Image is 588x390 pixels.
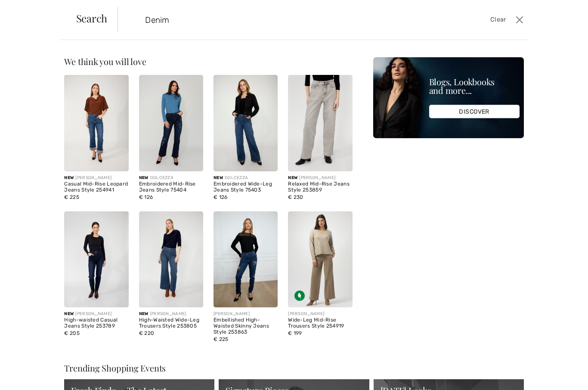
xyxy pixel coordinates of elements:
[64,181,128,193] div: Casual Mid-Rise Leopard Jeans Style 254941
[214,175,223,180] span: New
[288,330,302,336] span: € 199
[429,77,520,95] div: Blogs, Lookbooks and more...
[64,175,128,181] div: [PERSON_NAME]
[139,317,203,329] div: High-Waisted Wide-Leg Trousers Style 253805
[214,75,278,171] img: Embroidered Wide-Leg Jeans Style 75403. As sample
[490,15,506,25] span: Clear
[373,57,524,138] img: Blogs, Lookbooks and more...
[64,211,128,308] img: High-waisted Casual Jeans Style 253789. Dark blue
[20,6,38,14] span: Chat
[64,364,523,372] div: Trending Shopping Events
[76,13,108,23] span: Search
[429,105,520,118] div: DISCOVER
[139,311,203,317] div: [PERSON_NAME]
[288,211,352,308] img: Wide-Leg Mid-Rise Trousers Style 254919. Fawn
[139,181,203,193] div: Embroidered Mid-Rise Jeans Style 75404
[64,56,146,67] span: We think you will love
[64,175,74,180] span: New
[214,194,228,200] span: € 126
[294,291,305,301] img: Sustainable Fabric
[288,311,352,317] div: [PERSON_NAME]
[288,181,352,193] div: Relaxed Mid-Rise Jeans Style 253859
[64,330,80,336] span: € 205
[214,211,278,308] img: Embellished High-Waisted Skinny Jeans Style 253863. Blue
[64,311,128,317] div: [PERSON_NAME]
[214,317,278,335] div: Embellished High-Waisted Skinny Jeans Style 253863
[513,13,526,27] button: Close
[288,175,297,180] span: New
[288,194,303,200] span: € 230
[64,317,128,329] div: High-waisted Casual Jeans Style 253789
[139,175,203,181] div: DOLCEZZA
[139,330,155,336] span: € 220
[139,7,419,33] input: TYPE TO SEARCH
[139,211,203,308] img: High-Waisted Wide-Leg Trousers Style 253805. Blue
[64,311,74,316] span: New
[139,311,149,316] span: New
[139,194,153,200] span: € 126
[288,317,352,329] div: Wide-Leg Mid-Rise Trousers Style 254919
[64,75,128,171] img: Casual Mid-Rise Leopard Jeans Style 254941. Blue
[214,336,229,342] span: € 225
[288,75,352,171] img: Relaxed Mid-Rise Jeans Style 253859. LIGHT GREY
[139,75,203,171] img: Embroidered Mid-Rise Jeans Style 75404. As sample
[214,175,278,181] div: DOLCEZZA
[288,175,352,181] div: [PERSON_NAME]
[214,311,278,317] div: [PERSON_NAME]
[64,194,79,200] span: € 225
[214,181,278,193] div: Embroidered Wide-Leg Jeans Style 75403
[139,175,149,180] span: New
